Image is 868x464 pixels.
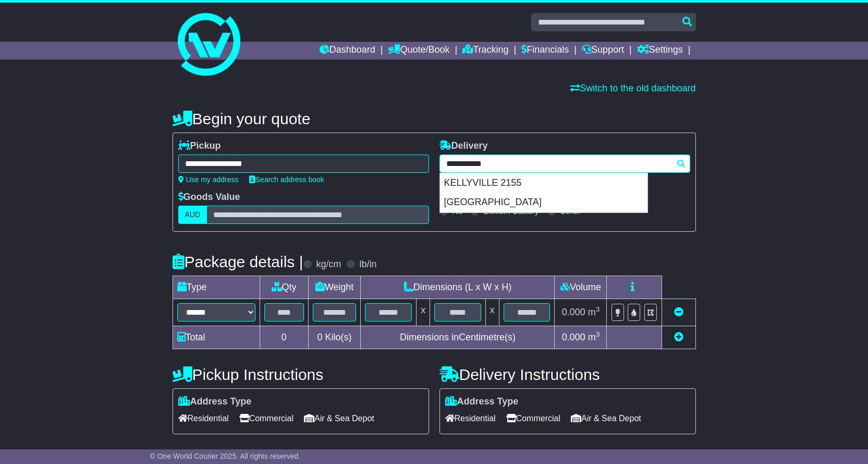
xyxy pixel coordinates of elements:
span: Residential [445,410,496,426]
label: AUD [178,206,207,224]
span: Residential [178,410,229,426]
td: Qty [260,276,308,299]
span: m [588,307,600,317]
a: Support [582,42,624,60]
a: Tracking [462,42,508,60]
a: Quote/Book [388,42,449,60]
td: x [485,299,499,326]
a: Search address book [249,175,324,184]
td: Total [173,326,260,349]
a: Remove this item [674,307,683,317]
span: © One World Courier 2025. All rights reserved. [150,452,301,460]
span: Air & Sea Depot [304,410,374,426]
span: 0.000 [562,332,585,342]
a: Financials [521,42,569,60]
label: lb/in [359,259,376,270]
a: Use my address [178,175,239,184]
span: 0 [317,332,322,342]
h4: Pickup Instructions [173,366,429,383]
td: Dimensions in Centimetre(s) [361,326,555,349]
label: kg/cm [316,259,341,270]
td: Kilo(s) [308,326,361,349]
span: Air & Sea Depot [571,410,641,426]
a: Dashboard [320,42,375,60]
typeahead: Please provide city [439,154,690,173]
sup: 3 [596,305,600,313]
td: Volume [555,276,607,299]
span: m [588,332,600,342]
div: [GEOGRAPHIC_DATA] [440,193,647,212]
label: Delivery [439,140,488,152]
td: Dimensions (L x W x H) [361,276,555,299]
label: Address Type [445,396,519,408]
label: Goods Value [178,192,240,203]
label: Address Type [178,396,252,408]
td: Type [173,276,260,299]
a: Settings [637,42,683,60]
h4: Package details | [173,253,303,270]
a: Switch to the old dashboard [570,83,695,93]
td: 0 [260,326,308,349]
h4: Delivery Instructions [439,366,696,383]
h4: Begin your quote [173,110,696,127]
sup: 3 [596,330,600,338]
a: Add new item [674,332,683,342]
span: 0.000 [562,307,585,317]
td: x [417,299,430,326]
label: Pickup [178,140,221,152]
div: KELLYVILLE 2155 [440,173,647,193]
span: Commercial [506,410,560,426]
td: Weight [308,276,361,299]
span: Commercial [239,410,294,426]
